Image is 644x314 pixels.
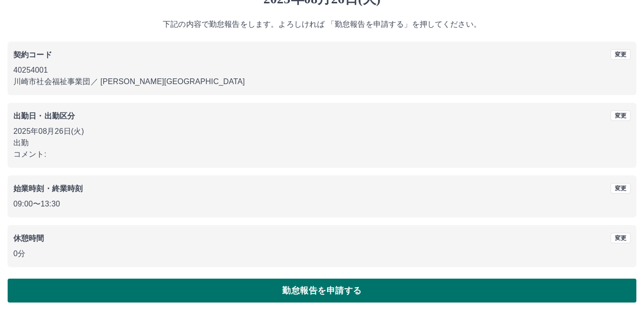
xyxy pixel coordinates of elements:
p: 09:00 〜 13:30 [13,198,631,210]
button: 変更 [611,110,631,121]
button: 勤怠報告を申請する [8,279,636,303]
p: 0分 [13,248,631,260]
b: 出勤日・出勤区分 [13,112,75,120]
b: 始業時刻・終業時刻 [13,184,83,193]
b: 契約コード [13,51,52,59]
p: 2025年08月26日(火) [13,126,631,137]
p: 川崎市社会福祉事業団 ／ [PERSON_NAME][GEOGRAPHIC_DATA] [13,76,631,87]
p: コメント: [13,149,631,160]
button: 変更 [611,233,631,243]
p: 下記の内容で勤怠報告をします。よろしければ 「勤怠報告を申請する」を押してください。 [8,19,636,30]
button: 変更 [611,49,631,60]
button: 変更 [611,183,631,194]
b: 休憩時間 [13,234,44,242]
p: 40254001 [13,65,631,76]
p: 出勤 [13,137,631,149]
